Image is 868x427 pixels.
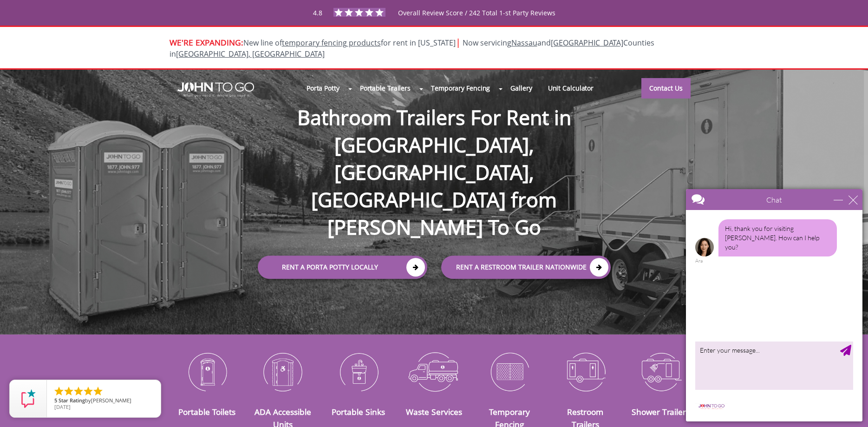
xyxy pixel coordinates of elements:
img: Temporary-Fencing-cion_N.png [479,348,541,396]
img: Waste-Services-icon_N.png [403,348,465,396]
img: Portable-Sinks-icon_N.png [327,348,389,396]
span: Star Rating [59,397,85,404]
a: Unit Calculator [540,78,602,98]
a: Portable Toilets [178,406,235,417]
img: Review Rating [19,389,38,408]
li:  [63,386,74,397]
img: Shower-Trailers-icon_N.png [630,348,692,396]
img: Restroom-Trailers-icon_N.png [555,348,616,396]
img: Portable-Toilets-icon_N.png [176,348,238,396]
a: Shower Trailers [632,406,690,417]
li:  [73,386,84,397]
span: WE'RE EXPANDING: [170,37,243,48]
a: Portable Sinks [332,406,385,417]
span: [PERSON_NAME] [91,397,131,404]
a: Portable Trailers [352,78,418,98]
a: Nassau [511,38,537,48]
a: rent a RESTROOM TRAILER Nationwide [441,256,611,279]
span: Overall Review Score / 242 Total 1-st Party Reviews [398,8,555,36]
span: [DATE] [54,403,71,410]
span: New line of for rent in [US_STATE] [170,38,654,59]
span: by [54,398,153,404]
a: [GEOGRAPHIC_DATA] [551,38,623,48]
span: 4.8 [313,8,322,17]
span: | [456,36,461,48]
a: Porta Potty [299,78,347,98]
a: [GEOGRAPHIC_DATA], [GEOGRAPHIC_DATA] [176,49,325,59]
iframe: Live Chat Box [680,184,868,427]
li:  [53,386,65,397]
h1: Bathroom Trailers For Rent in [GEOGRAPHIC_DATA], [GEOGRAPHIC_DATA], [GEOGRAPHIC_DATA] from [PERSO... [248,74,620,241]
span: 5 [54,397,57,404]
a: temporary fencing products [282,38,381,48]
li:  [83,386,94,397]
a: Gallery [503,78,540,98]
a: Rent a Porta Potty Locally [258,256,427,279]
a: Contact Us [641,78,691,99]
li:  [92,386,104,397]
img: ADA-Accessible-Units-icon_N.png [252,348,313,396]
a: Waste Services [406,406,462,417]
img: JOHN to go [177,82,254,97]
a: Temporary Fencing [423,78,498,98]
